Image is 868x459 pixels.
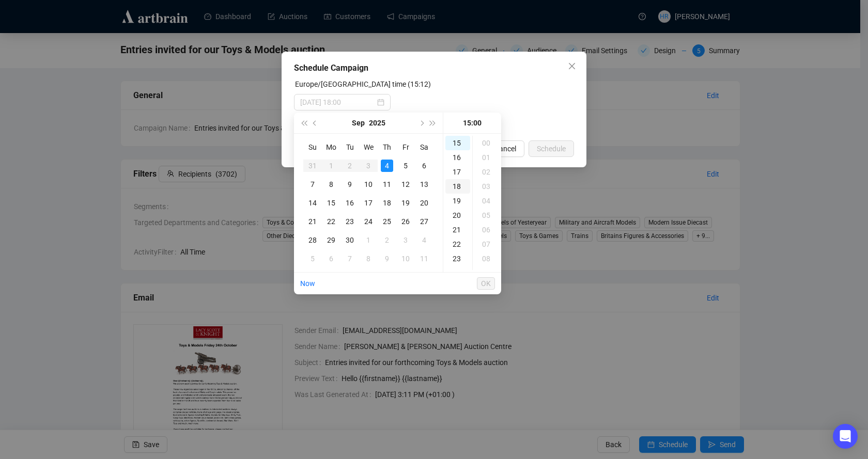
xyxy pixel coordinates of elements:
div: 19 [445,194,470,208]
td: 2025-09-08 [322,175,340,194]
div: 9 [381,252,393,265]
td: 2025-09-30 [340,231,359,249]
div: 25 [381,215,393,228]
div: 3 [399,234,412,246]
div: 18 [445,179,470,194]
td: 2025-09-03 [359,156,378,175]
div: 4 [381,160,393,172]
td: 2025-10-01 [359,231,378,249]
div: 07 [475,237,500,251]
div: 14 [306,197,319,209]
td: 2025-10-04 [415,231,433,249]
button: Schedule [529,140,574,157]
td: 2025-09-12 [396,175,415,194]
div: 5 [399,160,412,172]
div: 21 [306,215,319,228]
div: 04 [475,194,500,208]
th: We [359,138,378,156]
div: 23 [445,251,470,266]
div: 09 [475,266,500,280]
div: 9 [344,178,356,191]
button: Last year (Control + left) [298,113,309,133]
div: 27 [418,215,430,228]
div: 5 [306,252,319,265]
button: Close [564,58,580,74]
div: 08 [475,251,500,266]
div: 4 [418,234,430,246]
td: 2025-10-07 [340,249,359,268]
td: 2025-10-02 [378,231,396,249]
div: 8 [325,178,337,191]
div: 03 [475,179,500,194]
div: 6 [418,160,430,172]
td: 2025-09-29 [322,231,340,249]
div: 7 [306,178,319,191]
div: 26 [399,215,412,228]
th: Sa [415,138,433,156]
input: Select date [300,97,375,108]
div: 06 [475,223,500,237]
td: 2025-10-08 [359,249,378,268]
td: 2025-09-15 [322,194,340,212]
td: 2025-09-01 [322,156,340,175]
div: Open Intercom Messenger [833,424,858,449]
div: 3 [362,160,375,172]
td: 2025-10-06 [322,249,340,268]
div: 00 [475,136,500,150]
label: Europe/London time (15:12) [295,80,431,88]
div: 2 [344,160,356,172]
th: Fr [396,138,415,156]
span: close [568,62,576,70]
div: 20 [418,197,430,209]
td: 2025-09-18 [378,194,396,212]
td: 2025-09-24 [359,212,378,231]
td: 2025-09-10 [359,175,378,194]
td: 2025-09-14 [303,194,322,212]
div: 22 [325,215,337,228]
div: 28 [306,234,319,246]
a: Now [300,279,315,288]
div: 21 [445,223,470,237]
td: 2025-09-28 [303,231,322,249]
td: 2025-09-21 [303,212,322,231]
div: 20 [445,208,470,223]
div: 13 [418,178,430,191]
div: 16 [344,197,356,209]
div: 19 [399,197,412,209]
div: 16 [445,150,470,165]
td: 2025-09-26 [396,212,415,231]
td: 2025-09-09 [340,175,359,194]
button: Choose a month [352,113,365,133]
td: 2025-09-16 [340,194,359,212]
td: 2025-08-31 [303,156,322,175]
th: Th [378,138,396,156]
div: 7 [344,252,356,265]
div: 1 [362,234,375,246]
div: 23 [344,215,356,228]
div: Schedule Campaign [294,62,574,74]
div: 15 [325,197,337,209]
td: 2025-09-25 [378,212,396,231]
div: 11 [418,252,430,265]
div: 24 [362,215,375,228]
td: 2025-09-06 [415,156,433,175]
td: 2025-10-09 [378,249,396,268]
div: 18 [381,197,393,209]
button: Next month (PageDown) [415,113,427,133]
th: Su [303,138,322,156]
td: 2025-09-17 [359,194,378,212]
div: 8 [362,252,375,265]
td: 2025-09-23 [340,212,359,231]
div: 10 [362,178,375,191]
div: 17 [362,197,375,209]
td: 2025-09-07 [303,175,322,194]
th: Mo [322,138,340,156]
span: Cancel [494,143,516,154]
td: 2025-10-10 [396,249,415,268]
td: 2025-10-11 [415,249,433,268]
div: 10 [399,252,412,265]
td: 2025-09-22 [322,212,340,231]
div: 12 [399,178,412,191]
td: 2025-10-05 [303,249,322,268]
div: 15 [445,136,470,150]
